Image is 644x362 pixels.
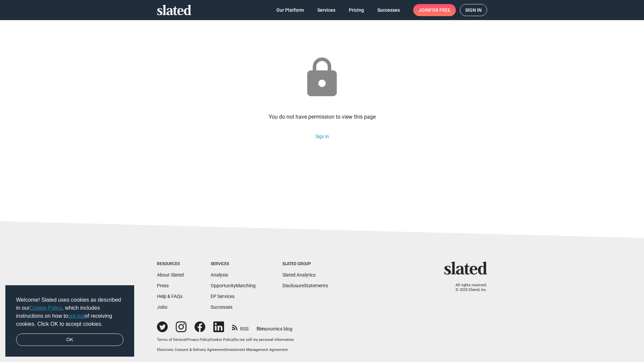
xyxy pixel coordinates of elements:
[185,338,186,342] span: |
[234,338,294,343] button: Do not sell my personal information
[315,134,329,139] a: Sign in
[413,4,456,16] a: Joinfor free
[448,283,487,293] p: All rights reserved. © 2025 Slated, Inc.
[5,285,134,357] div: cookieconsent
[276,4,304,16] span: Our Platform
[269,113,376,120] div: You do not have permission to view this page
[349,4,364,16] span: Pricing
[419,4,450,16] span: Join
[233,338,234,342] span: |
[429,4,450,16] span: for free
[211,272,228,278] a: Analysis
[282,261,328,267] div: Slated Group
[226,348,288,352] a: Investment Management Agreement
[157,304,167,310] a: Jobs
[157,272,184,278] a: About Slated
[312,4,341,16] a: Services
[300,56,344,100] mat-icon: lock
[271,4,309,16] a: Our Platform
[377,4,400,16] span: Successes
[157,348,225,352] a: Electronic Consent & Delivery Agreement
[225,348,226,352] span: |
[257,320,292,332] a: filmonomics blog
[317,4,335,16] span: Services
[30,305,62,311] a: Cookie Policy
[372,4,405,16] a: Successes
[211,283,256,288] a: OpportunityMatching
[16,296,123,328] span: Welcome! Slated uses cookies as described in our , which includes instructions on how to of recei...
[210,338,211,342] span: |
[157,261,184,267] div: Resources
[157,283,169,288] a: Press
[257,326,265,331] span: film
[211,261,256,267] div: Services
[16,334,123,346] a: dismiss cookie message
[211,304,232,310] a: Successes
[282,283,328,288] a: DisclosureStatements
[460,4,487,16] a: Sign in
[282,272,316,278] a: Slated Analytics
[343,4,369,16] a: Pricing
[157,338,185,342] a: Terms of Service
[186,338,210,342] a: Privacy Policy
[232,322,249,332] a: RSS
[211,294,234,299] a: EP Services
[465,4,482,16] span: Sign in
[68,313,85,319] a: opt-out
[157,294,182,299] a: Help & FAQs
[211,338,233,342] a: Cookie Policy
